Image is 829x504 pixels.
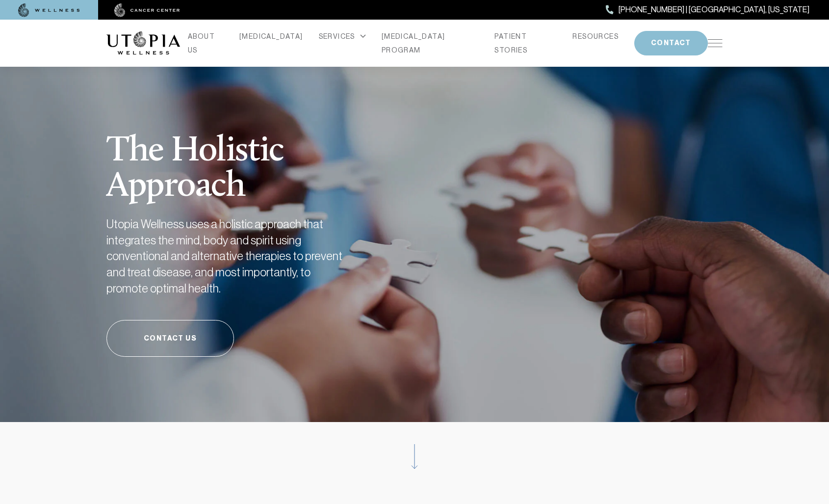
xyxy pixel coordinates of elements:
span: [PHONE_NUMBER] | [GEOGRAPHIC_DATA], [US_STATE] [619,3,809,16]
a: RESOURCES [572,29,619,43]
a: PATIENT STORIES [494,29,557,57]
div: SERVICES [319,29,366,43]
img: cancer center [114,3,180,17]
a: ABOUT US [188,29,224,57]
h2: Utopia Wellness uses a holistic approach that integrates the mind, body and spirit using conventi... [106,216,352,296]
a: [MEDICAL_DATA] PROGRAM [382,29,479,57]
img: wellness [18,3,80,17]
img: icon-hamburger [708,39,723,47]
a: Contact Us [106,320,234,357]
a: [PHONE_NUMBER] | [GEOGRAPHIC_DATA], [US_STATE] [606,3,809,16]
button: CONTACT [634,31,708,55]
a: [MEDICAL_DATA] [239,29,303,43]
img: logo [106,31,180,55]
h1: The Holistic Approach [106,109,396,205]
